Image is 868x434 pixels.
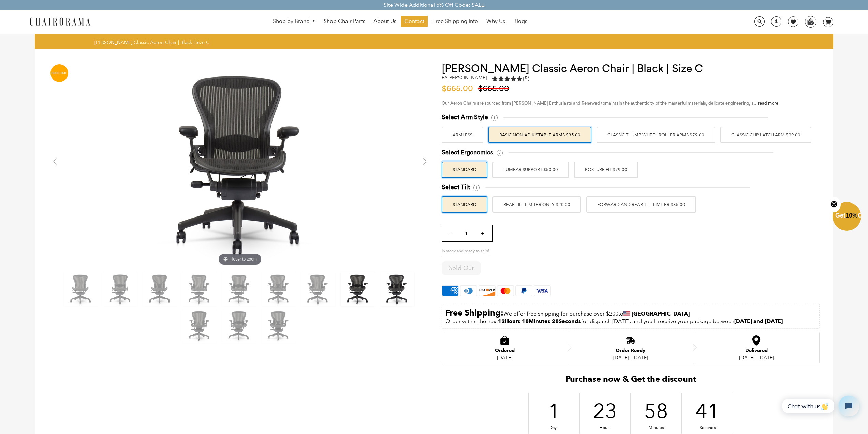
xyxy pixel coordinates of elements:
[495,348,515,353] div: Ordered
[833,203,861,232] div: Get10%OffClose teaser
[262,272,296,306] img: Herman Miller Classic Aeron Chair | Black | Size C - chairorama
[488,127,591,143] label: BASIC NON ADJUSTABLE ARMS $35.00
[320,16,369,27] a: Shop Chair Parts
[486,18,505,25] span: Why Us
[182,272,217,306] img: Herman Miller Classic Aeron Chair | Black | Size C - chairorama
[613,348,648,353] div: Order Ready
[222,272,256,306] img: Herman Miller Classic Aeron Chair | Black | Size C - chairorama
[586,196,696,213] label: FORWARD AND REAR TILT LIMITER $35.00
[739,348,774,353] div: Delivered
[495,355,515,360] div: [DATE]
[301,272,335,306] img: Herman Miller Classic Aeron Chair | Black | Size C - chairorama
[632,310,690,317] strong: [GEOGRAPHIC_DATA]
[137,161,342,168] a: Hover to zoom
[137,62,342,267] img: DSC_4461_44bbcff3-d8cf-4d80-8da1-1da2926ca819_grande.jpg
[448,74,487,81] a: [PERSON_NAME]
[702,425,713,431] div: Seconds
[600,425,611,431] div: Hours
[845,212,858,219] span: 10%
[651,425,662,431] div: Minutes
[739,355,774,360] div: [DATE] - [DATE]
[442,374,820,388] h2: Purchase now & Get the discount
[478,85,513,93] span: $665.00
[503,310,618,317] span: We offer free shipping for purchase over $200
[442,183,470,191] span: Select Tilt
[442,149,493,156] span: Select Ergonomics
[651,397,662,424] div: 58
[26,16,94,28] img: chairorama
[720,127,811,143] label: Classic Clip Latch Arm $99.00
[498,318,581,324] span: 12Hours 18Minutes 28Seconds
[94,39,212,45] nav: breadcrumbs
[492,75,529,84] a: 5.0 rating (5 votes)
[600,397,611,424] div: 23
[51,71,67,75] text: SOLD-OUT
[702,397,713,424] div: 41
[442,225,458,241] input: -
[449,264,474,272] span: Sold Out
[523,75,529,82] span: (5)
[64,272,98,306] img: Herman Miller Classic Aeron Chair | Black | Size C - chairorama
[835,212,867,219] span: Get Off
[442,85,476,93] span: $665.00
[613,355,648,360] div: [DATE] - [DATE]
[492,75,529,82] div: 5.0 rating (5 votes)
[341,272,375,306] img: Herman Miller Classic Aeron Chair | Black | Size C - chairorama
[262,309,296,343] img: Herman Miller Classic Aeron Chair | Black | Size C - chairorama
[597,127,715,143] label: Classic Thumb Wheel Roller Arms $79.00
[404,18,424,25] span: Contact
[442,62,820,75] h1: [PERSON_NAME] Classic Aeron Chair | Black | Size C
[123,16,677,28] nav: DesktopNavigation
[445,307,816,318] p: to
[222,309,256,343] img: Herman Miller Classic Aeron Chair | Black | Size C - chairorama
[442,196,487,213] label: STANDARD
[429,16,482,27] a: Free Shipping Info
[445,318,816,325] p: Order within the next for dispatch [DATE], and you'll receive your package between
[269,16,319,27] a: Shop by Brand
[401,16,428,27] a: Contact
[442,127,483,143] label: ARMLESS
[442,75,487,81] h2: by
[775,390,865,422] iframe: Tidio Chat
[758,101,778,106] a: read more
[827,197,841,212] button: Close teaser
[734,318,783,324] strong: [DATE] and [DATE]
[103,272,137,306] img: Herman Miller Classic Aeron Chair | Black | Size C - chairorama
[442,113,488,121] span: Select Arm Style
[373,18,396,25] span: About Us
[513,18,527,25] span: Blogs
[548,425,560,431] div: Days
[324,18,365,25] span: Shop Chair Parts
[492,196,581,213] label: REAR TILT LIMITER ONLY $20.00
[492,162,569,178] label: LUMBAR SUPPORT $50.00
[510,16,531,27] a: Blogs
[548,397,560,424] div: 1
[442,101,605,106] span: Our Aeron Chairs are sourced from [PERSON_NAME] Enthusiasts and Renewed to
[574,162,638,178] label: POSTURE FIT $79.00
[143,272,177,306] img: Herman Miller Classic Aeron Chair | Black | Size C - chairorama
[380,272,414,306] img: Herman Miller Classic Aeron Chair | Black | Size C - chairorama
[370,16,400,27] a: About Us
[182,309,217,343] img: Herman Miller Classic Aeron Chair | Black | Size C - chairorama
[474,225,490,241] input: +
[442,162,487,178] label: STANDARD
[805,16,816,27] img: WhatsApp_Image_2024-07-12_at_16.23.01.webp
[432,18,478,25] span: Free Shipping Info
[445,308,503,318] strong: Free Shipping:
[605,101,778,106] span: maintain the authenticity of the masterful materials, delicate engineering, a...
[94,39,209,45] span: [PERSON_NAME] Classic Aeron Chair | Black | Size C
[442,261,481,275] button: Sold Out
[483,16,509,27] a: Why Us
[442,249,489,254] span: In stock and ready to ship!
